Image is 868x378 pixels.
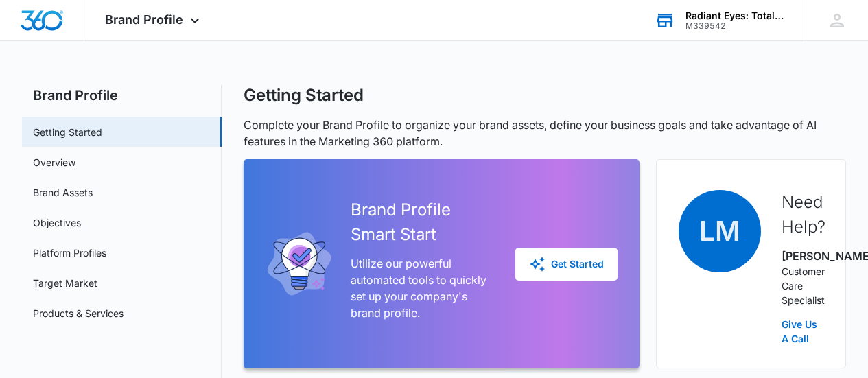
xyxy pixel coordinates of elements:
button: Get Started [515,248,618,281]
a: Close modal [246,9,270,34]
h2: Need Help? [782,190,823,239]
div: account id [685,21,786,31]
h2: Fuel the Platform by Filling Out Your Brand Profile [14,205,261,248]
span: Need help? [27,322,78,335]
span: Take a few moments to enter your company's information such as your logo, colors, fonts and busin... [27,261,247,304]
a: Getting Started [33,125,102,139]
p: Customer Care Specialist [782,264,823,307]
a: Target Market [33,276,97,290]
a: Objectives [33,215,81,230]
p: Utilize our powerful automated tools to quickly set up your company's brand profile. [351,255,494,321]
p: Complete your Brand Profile to organize your brand assets, define your business goals and take ad... [244,117,847,150]
span: Use our to seamlessly import brand assets and details from your existing website! [34,322,248,366]
a: Brand Assets [33,185,93,200]
h1: Getting Started [244,85,364,106]
h2: Brand Profile [22,85,222,106]
h2: Brand Profile Smart Start [351,198,494,247]
div: account name [685,10,786,21]
a: Give Us A Call [782,317,823,346]
p: [PERSON_NAME] [782,248,823,264]
a: Overview [33,155,75,169]
span: LM [679,190,761,272]
a: Platform Profiles [33,246,106,260]
div: Get Started [529,256,604,272]
span: Brand Profile [105,12,183,27]
a: Smart Start feature [109,322,189,335]
a: Products & Services [33,306,124,320]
